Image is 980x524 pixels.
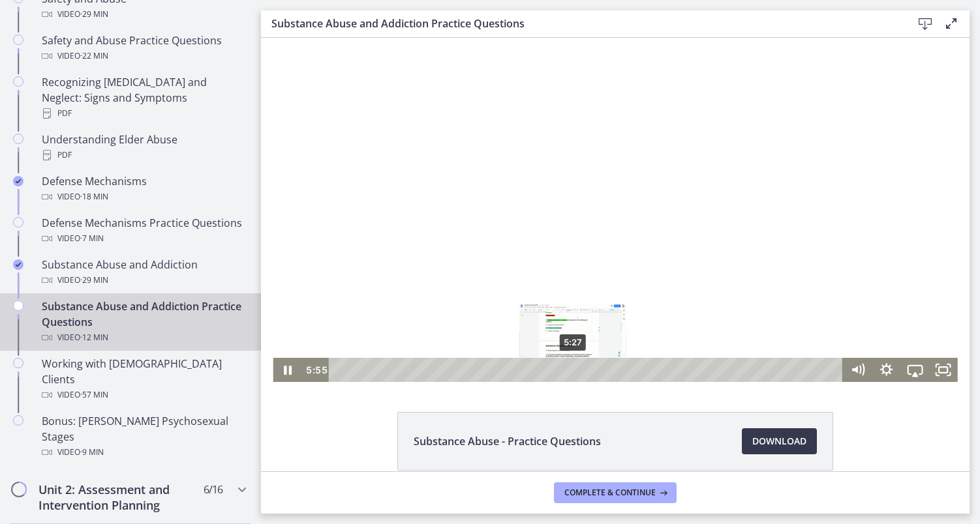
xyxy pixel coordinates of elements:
div: Video [42,387,245,403]
div: Bonus: [PERSON_NAME] Psychosexual Stages [42,413,245,460]
span: · 22 min [80,48,108,64]
span: Complete & continue [564,488,656,498]
h2: Unit 2: Assessment and Intervention Planning [38,482,198,513]
div: PDF [42,147,245,163]
i: Completed [13,176,23,186]
button: Mute [583,320,611,344]
span: · 29 min [80,7,108,22]
span: · 9 min [80,444,104,460]
span: · 29 min [80,272,108,288]
span: · 12 min [80,330,108,345]
i: Completed [13,259,23,270]
div: Substance Abuse and Addiction [42,257,245,288]
button: Airplay [639,320,668,344]
div: Video [42,330,245,345]
div: Video [42,189,245,205]
span: · 7 min [80,231,104,246]
div: Safety and Abuse Practice Questions [42,33,245,64]
div: Working with [DEMOGRAPHIC_DATA] Clients [42,356,245,403]
div: Substance Abuse and Addiction Practice Questions [42,298,245,345]
div: Video [42,7,245,22]
div: Defense Mechanisms [42,173,245,205]
a: Download [742,428,817,454]
div: Recognizing [MEDICAL_DATA] and Neglect: Signs and Symptoms [42,74,245,121]
span: · 57 min [80,387,108,403]
div: Defense Mechanisms Practice Questions [42,215,245,246]
span: Substance Abuse - Practice Questions [414,433,601,449]
span: 6 / 16 [204,482,222,497]
div: Video [42,231,245,246]
span: Download [752,433,806,449]
button: Complete & continue [554,482,677,503]
div: Understanding Elder Abuse [42,132,245,163]
div: Video [42,444,245,460]
button: Show settings menu [611,320,640,344]
iframe: Video Lesson [261,38,970,382]
button: Fullscreen [668,320,697,344]
div: Video [42,48,245,64]
div: PDF [42,106,245,121]
h3: Substance Abuse and Addiction Practice Questions [271,16,891,31]
span: · 18 min [80,189,108,205]
div: Video [42,272,245,288]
